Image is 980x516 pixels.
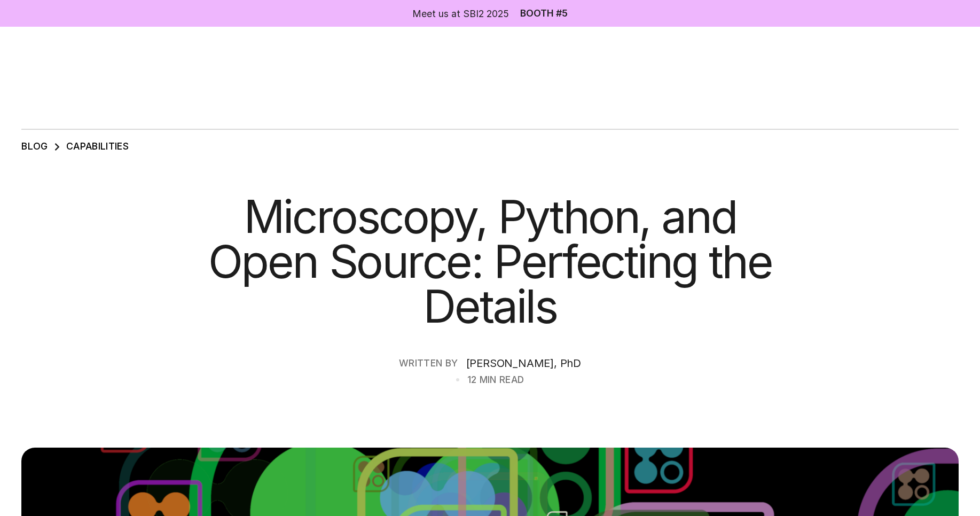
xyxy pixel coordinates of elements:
a: Capabilities [66,140,129,153]
div: [PERSON_NAME], PhD [466,356,581,371]
a: BLOG [21,140,48,153]
div: Written by [399,357,458,370]
div: Meet us at SBI2 2025 [412,7,509,20]
a: Booth #5 [520,9,568,18]
h1: Microscopy, Python, and Open Source: Perfecting the Details [184,194,796,329]
div: 12 min read [467,374,524,386]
